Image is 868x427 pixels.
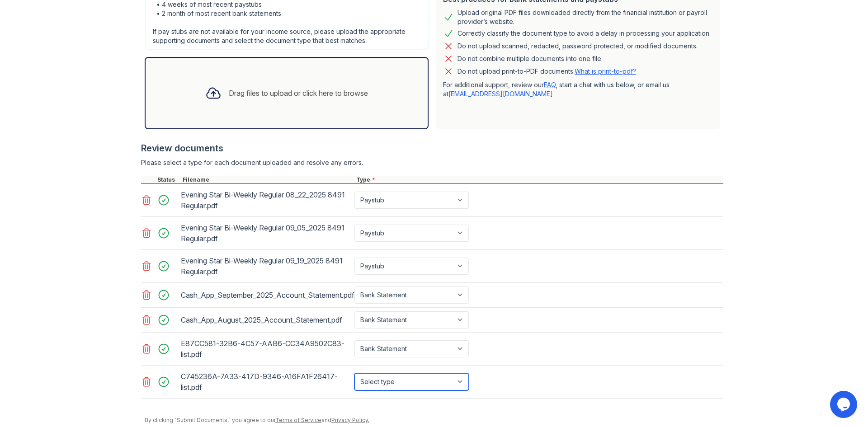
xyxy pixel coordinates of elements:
div: C745236A-7A33-417D-9346-A16FA1F26417-list.pdf [181,369,351,394]
div: Type [354,176,723,183]
a: Privacy Policy. [331,417,369,423]
a: FAQ [544,81,556,89]
div: Filename [181,176,354,183]
div: Evening Star Bi-Weekly Regular 08_22_2025 8491 Regular.pdf [181,188,351,213]
div: Please select a type for each document uploaded and resolve any errors. [141,158,723,167]
div: Upload original PDF files downloaded directly from the financial institution or payroll provider’... [458,8,712,26]
a: Terms of Service [275,417,321,423]
div: Do not combine multiple documents into one file. [458,53,603,64]
p: For additional support, review our , start a chat with us below, or email us at [443,80,712,99]
div: Review documents [141,142,723,155]
p: Do not upload print-to-PDF documents. [458,67,636,76]
div: E87CC581-32B6-4C57-AAB6-CC34A9502C83-list.pdf [181,336,351,361]
iframe: chat widget [830,391,859,418]
div: Drag files to upload or click here to browse [229,88,368,99]
a: What is print-to-pdf? [575,67,636,75]
div: Cash_App_August_2025_Account_Statement.pdf [181,313,351,327]
div: Correctly classify the document type to avoid a delay in processing your application. [458,28,711,39]
div: Evening Star Bi-Weekly Regular 09_19_2025 8491 Regular.pdf [181,253,351,279]
div: Status [156,176,181,183]
a: [EMAIL_ADDRESS][DOMAIN_NAME] [448,90,553,98]
div: Evening Star Bi-Weekly Regular 09_05_2025 8491 Regular.pdf [181,221,351,246]
div: By clicking "Submit Documents," you agree to our and [145,417,723,424]
div: Do not upload scanned, redacted, password protected, or modified documents. [458,41,698,52]
div: Cash_App_September_2025_Account_Statement.pdf [181,288,351,302]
